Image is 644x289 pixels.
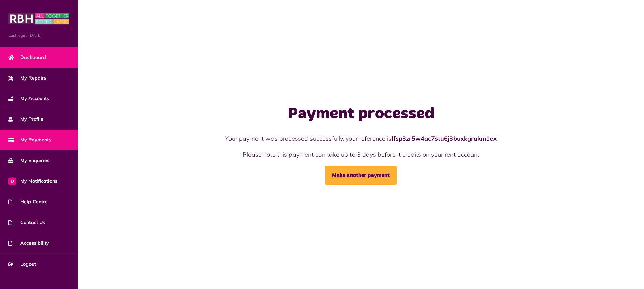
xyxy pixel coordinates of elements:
[8,198,48,205] span: Help Centre
[8,178,57,185] span: My Notifications
[8,219,45,226] span: Contact Us
[171,150,551,159] p: Please note this payment can take up to 3 days before it credits on your rent account
[8,240,49,247] span: Accessibility
[325,166,397,185] a: Make another payment
[8,177,16,185] span: 0
[391,135,497,142] strong: lfsp3zr5w4ac7stu6j3buxkgrukm1ex
[8,157,49,164] span: My Enquiries
[8,136,51,143] span: My Payments
[8,74,46,82] span: My Repairs
[8,95,49,102] span: My Accounts
[8,116,43,123] span: My Profile
[8,12,69,25] img: MyRBH
[8,32,69,38] span: Last login: [DATE]
[171,104,551,124] h1: Payment processed
[171,134,551,143] p: Your payment was processed successfully, your reference is
[8,54,46,61] span: Dashboard
[8,261,36,268] span: Logout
